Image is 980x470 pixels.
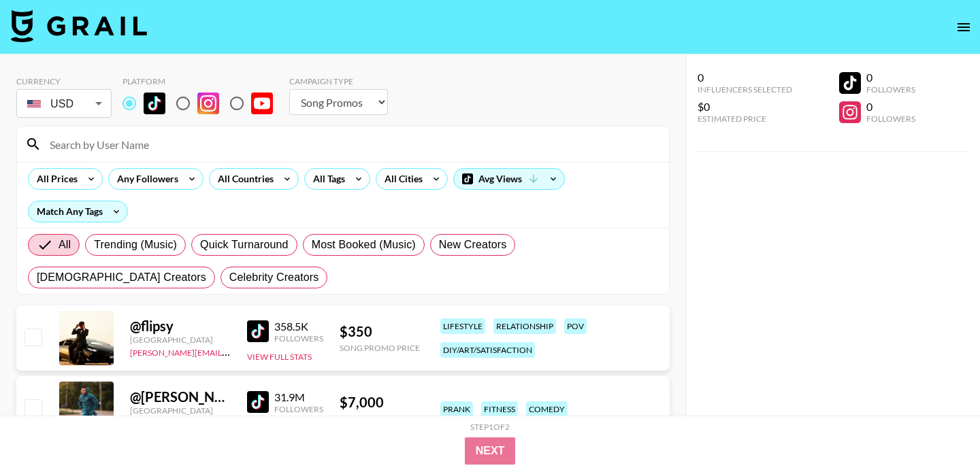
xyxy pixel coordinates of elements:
span: All [59,237,71,253]
div: Currency [16,76,112,86]
div: Followers [866,114,915,124]
div: All Tags [305,169,348,189]
img: TikTok [247,320,269,342]
div: @ [PERSON_NAME].[PERSON_NAME] [130,388,231,405]
div: prank [440,401,473,417]
div: Influencers Selected [698,84,792,95]
div: [GEOGRAPHIC_DATA] [130,405,231,416]
div: All Cities [376,169,425,189]
div: diy/art/satisfaction [440,342,535,358]
div: Followers [866,84,915,95]
img: TikTok [247,391,269,413]
div: $0 [698,100,792,114]
div: 31.9M [274,390,323,404]
img: Instagram [197,93,219,114]
div: Followers [274,404,323,414]
div: $ 350 [340,323,420,340]
div: relationship [493,318,556,334]
span: Celebrity Creators [229,269,319,286]
div: Match Any Tags [29,201,127,222]
span: [DEMOGRAPHIC_DATA] Creators [37,269,206,286]
button: Next [465,437,516,465]
div: pov [564,318,587,334]
div: Campaign Type [289,76,388,86]
button: open drawer [950,14,977,41]
div: 0 [698,71,792,84]
div: $ 7,000 [340,394,420,411]
div: All Prices [29,169,80,189]
div: Step 1 of 2 [470,422,510,432]
div: fitness [481,401,518,417]
span: Most Booked (Music) [312,237,416,253]
div: Estimated Price [698,114,792,124]
div: 0 [866,100,915,114]
div: @ flipsy [130,318,231,335]
button: View Full Stats [247,352,312,362]
img: YouTube [251,93,273,114]
div: USD [19,92,109,116]
div: lifestyle [440,318,485,334]
span: New Creators [439,237,507,253]
span: Quick Turnaround [200,237,289,253]
div: Song Promo Price [340,414,420,424]
div: Song Promo Price [340,343,420,353]
div: 358.5K [274,320,323,333]
div: Followers [274,333,323,343]
div: comedy [526,401,568,417]
div: Any Followers [109,169,181,189]
span: Trending (Music) [94,237,177,253]
div: All Countries [210,169,276,189]
div: Avg Views [454,169,564,189]
input: Search by User Name [42,133,661,155]
div: Platform [122,76,284,86]
div: 0 [866,71,915,84]
img: TikTok [144,93,165,114]
img: Grail Talent [11,10,147,42]
div: [GEOGRAPHIC_DATA] [130,335,231,345]
a: [PERSON_NAME][EMAIL_ADDRESS][DOMAIN_NAME] [130,345,331,358]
